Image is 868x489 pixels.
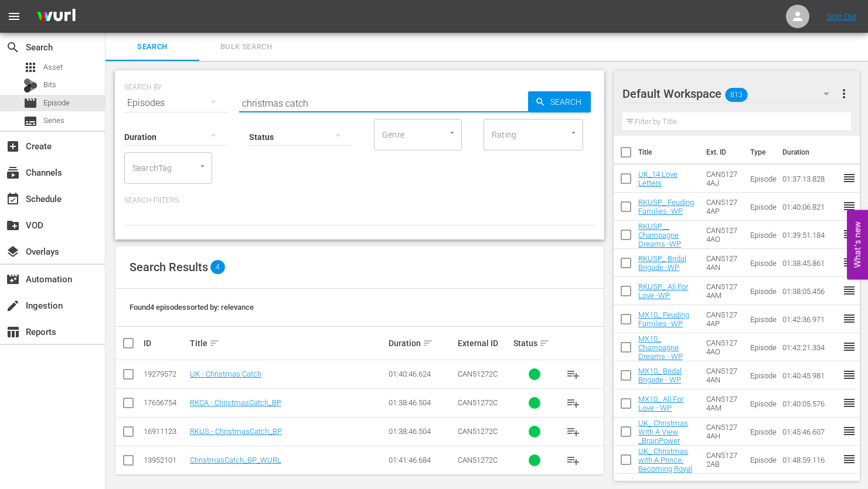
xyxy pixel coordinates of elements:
[842,312,856,326] span: reorder
[389,398,454,407] div: 01:38:46.504
[746,277,778,305] td: Episode
[539,338,550,348] span: sort
[389,456,454,464] div: 01:41:46.684
[842,340,856,354] span: reorder
[702,277,746,305] td: CAN51274AM
[559,360,587,388] button: playlist_add
[559,418,587,446] button: playlist_add
[23,114,38,128] span: Series
[743,136,775,169] th: Type
[746,446,778,474] td: Episode
[458,338,510,348] div: External ID
[423,338,433,348] span: sort
[638,395,683,412] a: MX10_ All For Love - WP
[144,338,186,348] div: ID
[389,427,454,436] div: 01:38:46.504
[447,127,458,138] button: Open
[726,83,748,107] span: 813
[778,389,842,418] td: 01:40:05.576
[197,160,208,172] button: Open
[638,367,682,384] a: MX10_ Bridal Brigade - WP
[528,91,591,112] button: Search
[389,336,454,350] div: Duration
[6,192,20,206] span: Schedule
[702,165,746,193] td: CAN51274AJ
[778,277,842,305] td: 01:38:05.456
[778,193,842,221] td: 01:40:06.821
[144,456,186,464] div: 13952101
[206,40,286,54] span: Bulk Search
[778,249,842,277] td: 01:38:45.861
[638,419,688,445] a: UK_ Christmas With A View _BrainPower
[702,446,746,474] td: CAN51272AB
[209,338,220,348] span: sort
[210,260,225,274] span: 4
[842,255,856,269] span: reorder
[746,333,778,361] td: Episode
[28,3,84,30] img: ans4CAIJ8jUAAAAAAAAAAAAAAAAAAAAAAAAgQb4GAAAAAAAAAAAAAAAAAAAAAAAAJMjXAAAAAAAAAAAAAAAAAAAAAAAAgAT5G...
[702,193,746,221] td: CAN51274AP
[778,333,842,361] td: 01:42:21.334
[778,446,842,474] td: 01:48:59.116
[622,77,840,110] div: Default Workspace
[842,424,856,438] span: reorder
[43,79,56,91] span: Bits
[458,370,498,378] span: CAN51272C
[43,61,63,73] span: Asset
[702,389,746,418] td: CAN51274AM
[6,166,20,180] span: Channels
[190,398,281,407] a: RKCA - ChristmasCatch_BP
[7,9,21,23] span: menu
[6,299,20,313] span: Ingestion
[746,389,778,418] td: Episode
[566,367,580,381] span: playlist_add
[638,222,681,248] a: RKUSP__ Champagne Dreams -WP
[389,370,454,378] div: 01:40:46.624
[778,221,842,249] td: 01:39:51.184
[638,254,686,272] a: RKUSP_ Bridal Brigade -WP
[842,283,856,297] span: reorder
[842,368,856,382] span: reorder
[702,418,746,446] td: CAN51274AH
[6,272,20,286] span: Automation
[458,427,498,436] span: CAN51272C
[190,370,261,378] a: UK - Christmas Catch
[702,305,746,333] td: CAN51274AP
[130,260,208,274] span: Search Results
[458,456,498,464] span: CAN51272C
[124,196,595,206] p: Search Filters:
[513,336,556,350] div: Status
[546,91,591,112] span: Search
[842,452,856,466] span: reorder
[23,96,38,110] span: movie
[23,60,38,74] span: Asset
[638,198,694,216] a: RKUSP_ Feuding Families -WP
[568,127,579,138] button: Open
[702,333,746,361] td: CAN51274AO
[638,310,689,328] a: MX10_ Feuding Families -WP
[702,361,746,389] td: CAN51274AN
[559,389,587,417] button: playlist_add
[778,361,842,389] td: 01:40:45.981
[638,136,699,169] th: Title
[778,418,842,446] td: 01:45:46.607
[566,425,580,439] span: playlist_add
[746,221,778,249] td: Episode
[775,136,846,169] th: Duration
[144,427,186,436] div: 16911123
[702,221,746,249] td: CAN51274AO
[144,370,186,378] div: 19279572
[842,171,856,185] span: reorder
[559,446,587,474] button: playlist_add
[458,398,498,407] span: CAN51272C
[638,282,688,300] a: RKUSP_ All For Love -WP
[43,115,64,126] span: Series
[190,456,281,464] a: ChristmasCatch_BP_WURL
[837,87,851,101] span: more_vert
[837,80,851,108] button: more_vert
[6,218,20,232] span: VOD
[826,12,857,21] a: Sign Out
[638,447,692,473] a: UK_ Christmas with A Prince: Becoming Royal
[778,305,842,333] td: 01:42:36.971
[778,165,842,193] td: 01:37:13.828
